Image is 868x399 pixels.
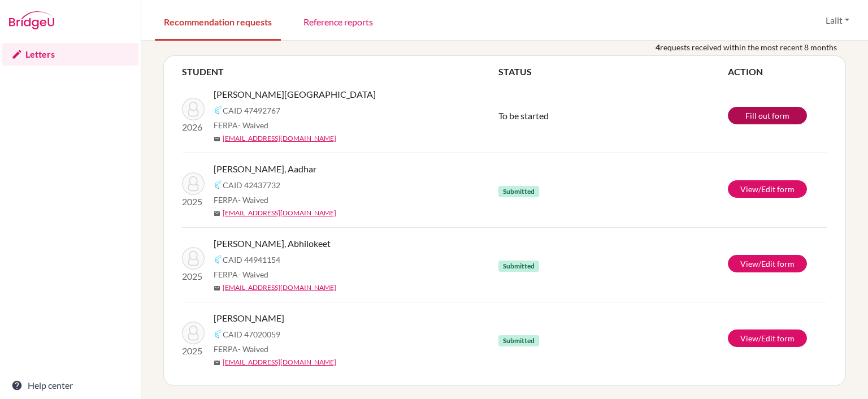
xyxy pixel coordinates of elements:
[214,194,268,206] span: FERPA
[294,2,382,41] a: Reference reports
[223,283,336,293] a: [EMAIL_ADDRESS][DOMAIN_NAME]
[238,120,268,130] span: - Waived
[182,98,205,120] img: Thapa, Rajiv
[821,10,854,31] button: Lalit
[223,357,336,367] a: [EMAIL_ADDRESS][DOMAIN_NAME]
[498,110,549,121] span: To be started
[182,322,205,344] img: Shrestha, Shringar
[223,133,336,144] a: [EMAIL_ADDRESS][DOMAIN_NAME]
[182,120,205,134] p: 2026
[498,186,539,197] span: Submitted
[238,344,268,354] span: - Waived
[223,179,280,191] span: CAID 42437732
[214,268,268,280] span: FERPA
[214,311,284,325] span: [PERSON_NAME]
[214,237,331,250] span: [PERSON_NAME], Abhilokeet
[182,344,205,358] p: 2025
[223,254,280,266] span: CAID 44941154
[214,106,223,115] img: Common App logo
[182,65,498,79] th: STUDENT
[214,359,220,366] span: mail
[214,210,220,217] span: mail
[182,172,205,195] img: Bhattarai, Aadhar
[223,328,280,340] span: CAID 47020059
[182,247,205,270] img: Sherchan, Abhilokeet
[728,65,827,79] th: ACTION
[214,255,223,264] img: Common App logo
[498,261,539,272] span: Submitted
[2,374,138,397] a: Help center
[223,208,336,218] a: [EMAIL_ADDRESS][DOMAIN_NAME]
[9,11,54,29] img: Bridge-U
[728,329,807,347] a: View/Edit form
[728,107,807,124] a: Fill out form
[728,180,807,198] a: View/Edit form
[223,105,280,116] span: CAID 47492767
[214,343,268,355] span: FERPA
[728,255,807,272] a: View/Edit form
[238,195,268,205] span: - Waived
[214,285,220,292] span: mail
[214,180,223,189] img: Common App logo
[214,119,268,131] span: FERPA
[498,65,728,79] th: STATUS
[155,2,281,41] a: Recommendation requests
[182,270,205,283] p: 2025
[660,41,837,53] span: requests received within the most recent 8 months
[182,195,205,209] p: 2025
[214,136,220,142] span: mail
[214,329,223,339] img: Common App logo
[238,270,268,279] span: - Waived
[2,43,138,66] a: Letters
[498,335,539,346] span: Submitted
[214,88,376,101] span: [PERSON_NAME][GEOGRAPHIC_DATA]
[656,41,660,53] b: 4
[214,162,316,176] span: [PERSON_NAME], Aadhar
